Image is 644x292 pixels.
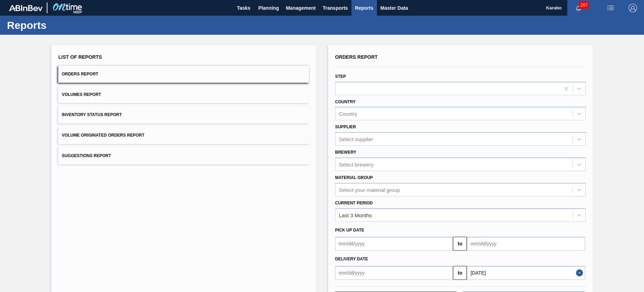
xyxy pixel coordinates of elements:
[629,4,637,12] img: Logout
[323,4,348,12] span: Transports
[62,133,144,138] span: Volume Originated Orders Report
[9,5,43,11] img: TNhmsLtSVTkK8tSr43FrP2fwEKptu5GPRR3wAAAABJRU5ErkJggg==
[58,127,309,144] button: Volume Originated Orders Report
[58,147,309,164] button: Suggestions Report
[579,1,589,9] span: 267
[335,228,364,233] span: Pick up Date
[453,237,467,251] button: to
[467,266,585,280] input: mm/dd/yyyy
[339,136,373,142] div: Select supplier
[467,237,585,251] input: mm/dd/yyyy
[380,4,408,12] span: Master Data
[335,237,453,251] input: mm/dd/yyyy
[339,111,357,117] div: Country
[339,212,372,218] div: Last 3 Months
[335,201,373,205] label: Current Period
[335,266,453,280] input: mm/dd/yyyy
[339,187,400,193] div: Select your material group
[62,153,111,158] span: Suggestions Report
[335,74,346,79] label: Step
[335,99,356,104] label: Country
[58,86,309,103] button: Volumes Report
[7,21,131,29] h1: Reports
[576,266,585,280] button: Close
[339,161,373,167] div: Select brewery
[453,266,467,280] button: to
[58,106,309,123] button: Inventory Status Report
[335,54,378,60] span: Orders Report
[335,124,356,129] label: Supplier
[606,4,615,12] img: userActions
[355,4,373,12] span: Reports
[335,175,373,180] label: Material Group
[567,3,590,13] button: Notifications
[62,72,98,76] span: Orders Report
[62,92,101,97] span: Volumes Report
[335,150,356,155] label: Brewery
[286,4,316,12] span: Management
[236,4,251,12] span: Tasks
[58,54,102,60] span: List of Reports
[258,4,279,12] span: Planning
[62,112,122,117] span: Inventory Status Report
[335,257,368,261] span: Delivery Date
[58,66,309,83] button: Orders Report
